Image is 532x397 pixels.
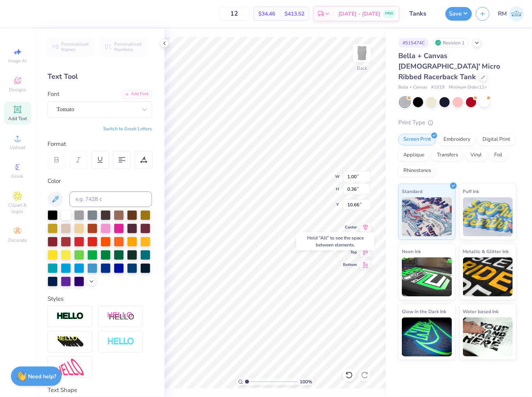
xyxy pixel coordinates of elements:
[463,307,499,315] span: Water based Ink
[402,307,446,315] span: Glow in the Dark Ink
[509,6,524,21] img: Ronald Manipon
[445,7,472,21] button: Save
[4,202,31,214] span: Clipart & logos
[402,317,452,356] img: Glow in the Dark Ink
[343,225,357,230] span: Center
[61,41,89,52] span: Personalized Names
[438,134,475,145] div: Embroidery
[48,90,59,99] label: Font
[463,257,513,296] img: Metallic & Glitter Ink
[296,232,374,250] div: Hold “Alt” to see the space between elements.
[103,126,152,132] button: Switch to Greek Letters
[431,84,445,91] span: # 1019
[478,134,516,145] div: Digital Print
[385,11,393,16] span: FREE
[398,84,427,91] span: Bella + Canvas
[498,6,524,21] a: RM
[48,294,152,303] div: Styles
[10,144,25,151] span: Upload
[398,38,429,48] div: # 515474C
[398,165,436,177] div: Rhinestones
[402,197,452,236] img: Standard
[490,149,508,161] div: Foil
[398,118,516,127] div: Print Type
[449,84,488,91] span: Minimum Order: 12 +
[498,9,507,18] span: RM
[433,38,469,48] div: Revision 1
[403,6,442,21] input: Untitled Design
[463,317,513,356] img: Water based Ink
[398,149,429,161] div: Applique
[402,257,452,296] img: Neon Ink
[354,45,370,61] img: Back
[48,386,152,395] div: Text Shape
[48,140,153,149] div: Format
[121,90,152,99] div: Add Font
[9,87,26,93] span: Designs
[402,187,422,195] span: Standard
[258,10,275,18] span: $34.46
[398,134,436,145] div: Screen Print
[57,359,84,376] img: Free Distort
[338,10,380,18] span: [DATE] - [DATE]
[57,336,84,348] img: 3d Illusion
[402,247,421,255] span: Neon Ink
[48,71,152,82] div: Text Tool
[300,378,312,385] span: 100 %
[107,337,134,346] img: Negative Space
[107,312,134,321] img: Shadow
[219,7,249,21] input: – –
[57,312,84,321] img: Stroke
[285,10,304,18] span: $413.52
[28,373,57,380] strong: Need help?
[465,149,487,161] div: Vinyl
[9,58,27,64] span: Image AI
[463,247,509,255] span: Metallic & Glitter Ink
[69,191,152,207] input: e.g. 7428 c
[432,149,463,161] div: Transfers
[48,177,152,186] div: Color
[8,115,27,122] span: Add Text
[8,237,27,243] span: Decorate
[398,51,500,82] span: Bella + Canvas [DEMOGRAPHIC_DATA]' Micro Ribbed Racerback Tank
[357,65,367,72] div: Back
[343,262,357,268] span: Bottom
[114,41,142,52] span: Personalized Numbers
[463,197,513,236] img: Puff Ink
[463,187,479,195] span: Puff Ink
[12,173,24,179] span: Greek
